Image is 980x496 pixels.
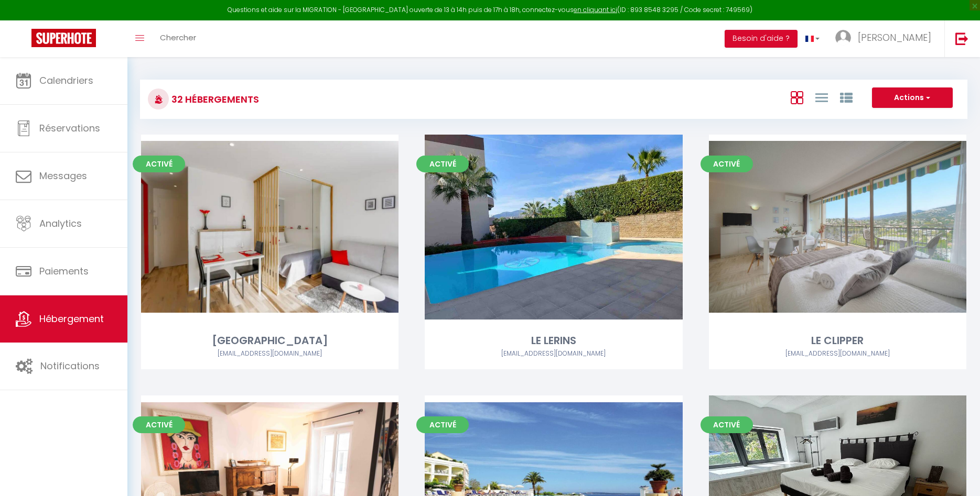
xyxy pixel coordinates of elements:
[39,74,93,87] span: Calendriers
[425,333,682,349] div: LE LERINS
[709,333,966,349] div: LE CLIPPER
[152,20,204,57] a: Chercher
[39,217,82,230] span: Analytics
[416,156,469,172] span: Activé
[522,216,585,237] a: Editer
[141,349,399,359] div: Airbnb
[827,20,944,57] a: ... [PERSON_NAME]
[239,216,301,237] a: Editer
[39,122,100,135] span: Réservations
[39,169,87,182] span: Messages
[955,32,968,45] img: logout
[840,89,853,106] a: Vue par Groupe
[39,264,89,278] span: Paiements
[39,312,104,325] span: Hébergement
[701,416,753,433] span: Activé
[835,30,851,46] img: ...
[791,89,803,106] a: Vue en Box
[416,416,469,433] span: Activé
[160,32,196,43] span: Chercher
[40,359,100,372] span: Notifications
[815,89,828,106] a: Vue en Liste
[725,30,798,48] button: Besoin d'aide ?
[701,156,753,172] span: Activé
[574,5,617,14] a: en cliquant ici
[169,87,259,111] h3: 32 Hébergements
[806,216,869,237] a: Editer
[133,416,185,433] span: Activé
[133,156,185,172] span: Activé
[425,349,682,359] div: Airbnb
[141,333,399,349] div: [GEOGRAPHIC_DATA]
[31,29,96,47] img: Super Booking
[858,31,931,44] span: [PERSON_NAME]
[709,349,966,359] div: Airbnb
[872,87,953,108] button: Actions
